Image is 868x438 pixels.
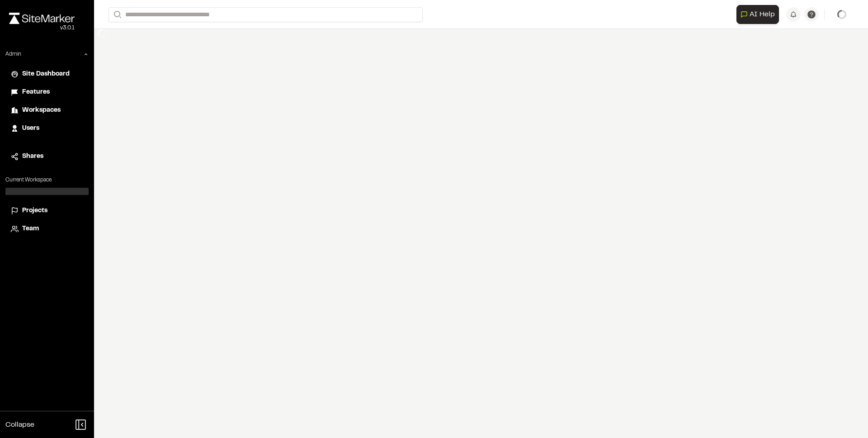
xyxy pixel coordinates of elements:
span: Team [22,224,39,234]
div: Open AI Assistant [736,5,783,24]
a: Team [11,224,83,234]
p: Admin [5,50,21,58]
span: Users [22,124,39,133]
a: Shares [11,152,83,162]
span: Shares [22,152,43,162]
span: Collapse [5,419,34,430]
span: Features [22,87,50,97]
a: Features [11,87,83,97]
p: Current Workspace [5,176,89,184]
img: rebrand.png [9,13,75,24]
button: Search [108,7,125,22]
span: Projects [22,206,47,216]
span: AI Help [750,9,775,20]
a: Workspaces [11,105,83,115]
div: Oh geez...please don't... [9,24,75,32]
a: Users [11,124,83,133]
a: Site Dashboard [11,69,83,79]
span: Site Dashboard [22,69,70,79]
button: Open AI Assistant [736,5,779,24]
span: Workspaces [22,105,61,115]
a: Projects [11,206,83,216]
